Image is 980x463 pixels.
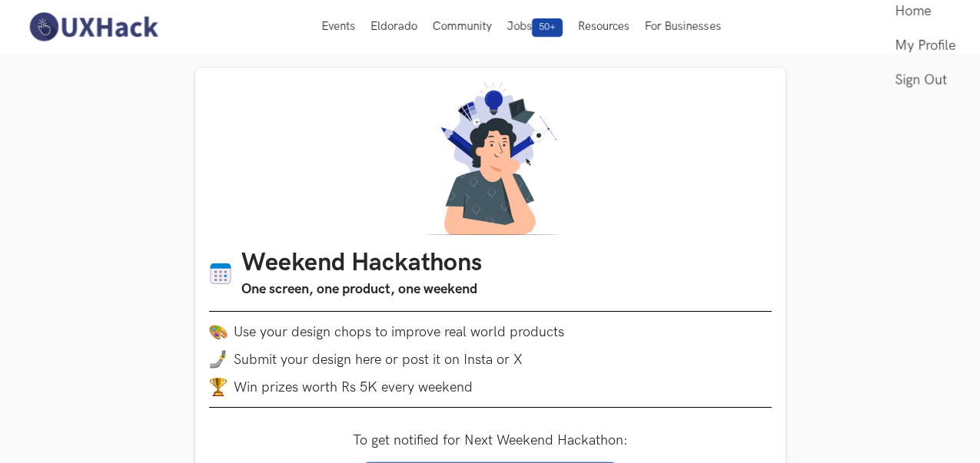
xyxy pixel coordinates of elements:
[209,262,232,286] img: Calendar icon
[209,378,228,396] img: trophy.png
[209,350,228,369] img: mobile-in-hand.png
[353,432,628,448] label: To get notified for Next Weekend Hackathon:
[209,378,772,396] li: Win prizes worth Rs 5K every weekend
[895,28,955,63] a: My Profile
[417,81,564,235] img: A designer thinking
[25,11,161,43] img: UXHack-logo.png
[241,249,482,279] h1: Weekend Hackathons
[234,352,523,368] span: Submit your design here or post it on Insta or X
[532,18,563,37] span: 50+
[209,322,228,341] img: palette.png
[209,322,772,341] li: Use your design chops to improve real world products
[241,279,482,300] h3: One screen, one product, one weekend
[895,63,955,98] a: Sign Out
